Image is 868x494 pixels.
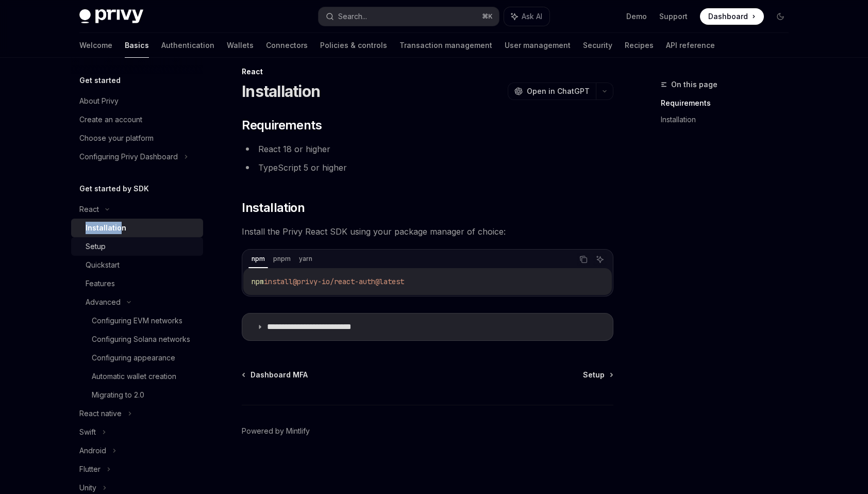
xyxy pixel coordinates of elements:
span: npm [252,277,264,286]
div: Configuring Solana networks [92,333,190,345]
a: Create an account [71,110,203,129]
a: Basics [125,33,149,58]
button: Ask AI [593,253,607,266]
a: Configuring appearance [71,349,203,367]
div: Android [79,444,106,457]
div: yarn [296,253,315,265]
div: React [242,67,613,77]
a: User management [505,33,571,58]
li: TypeScript 5 or higher [242,160,613,175]
div: Create an account [79,113,142,126]
a: Connectors [266,33,308,58]
div: Migrating to 2.0 [92,389,144,401]
a: Demo [626,11,647,22]
div: React native [79,407,122,420]
h1: Installation [242,82,320,101]
a: Choose your platform [71,129,203,147]
a: Dashboard [700,8,764,25]
img: dark logo [79,9,143,24]
span: install [264,277,293,286]
div: Choose your platform [79,132,154,144]
h5: Get started [79,74,121,87]
a: Setup [71,237,203,256]
span: Installation [242,200,305,216]
span: Install the Privy React SDK using your package manager of choice: [242,224,613,239]
span: Open in ChatGPT [527,86,590,96]
a: Powered by Mintlify [242,426,310,436]
div: React [79,203,99,216]
a: About Privy [71,92,203,110]
span: Requirements [242,117,322,134]
h5: Get started by SDK [79,183,149,195]
a: Requirements [661,95,797,111]
div: npm [248,253,268,265]
a: Welcome [79,33,112,58]
a: Installation [661,111,797,128]
a: Policies & controls [320,33,387,58]
div: Swift [79,426,96,438]
button: Toggle dark mode [772,8,789,25]
span: On this page [671,78,717,91]
a: Security [583,33,612,58]
span: Dashboard MFA [251,370,308,380]
div: pnpm [270,253,294,265]
a: Support [659,11,688,22]
a: Recipes [625,33,654,58]
span: Setup [583,370,605,380]
div: Configuring Privy Dashboard [79,151,178,163]
span: @privy-io/react-auth@latest [293,277,404,286]
span: Ask AI [522,11,542,22]
button: Open in ChatGPT [508,83,596,100]
a: Configuring EVM networks [71,311,203,330]
div: Installation [86,222,126,234]
div: Search... [338,10,367,23]
button: Search...⌘K [319,7,499,26]
div: Features [86,277,115,290]
button: Copy the contents from the code block [577,253,590,266]
a: Quickstart [71,256,203,274]
a: Automatic wallet creation [71,367,203,386]
div: Flutter [79,463,101,475]
a: Dashboard MFA [243,370,308,380]
div: Advanced [86,296,121,308]
li: React 18 or higher [242,142,613,156]
a: Installation [71,219,203,237]
div: Configuring EVM networks [92,315,182,327]
a: Configuring Solana networks [71,330,203,349]
div: Unity [79,482,96,494]
a: Features [71,274,203,293]
a: API reference [666,33,715,58]
a: Wallets [227,33,254,58]
a: Setup [583,370,612,380]
a: Migrating to 2.0 [71,386,203,404]
button: Ask AI [504,7,549,26]
span: Dashboard [708,11,748,22]
div: Automatic wallet creation [92,370,176,383]
div: Setup [86,240,106,253]
div: Configuring appearance [92,352,175,364]
span: ⌘ K [482,12,493,21]
a: Authentication [161,33,214,58]
div: About Privy [79,95,119,107]
a: Transaction management [399,33,492,58]
div: Quickstart [86,259,120,271]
